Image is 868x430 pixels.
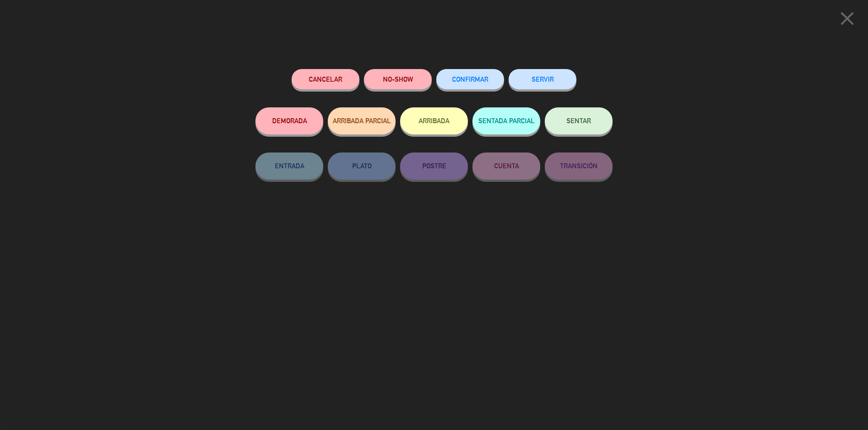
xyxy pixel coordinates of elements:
[292,69,359,89] button: Cancelar
[472,153,540,180] button: CUENTA
[364,69,432,89] button: NO-SHOW
[452,75,488,83] span: CONFIRMAR
[833,7,861,33] button: close
[472,107,540,134] button: SENTADA PARCIAL
[836,7,859,30] i: close
[328,153,396,180] button: PLATO
[328,107,396,134] button: ARRIBADA PARCIAL
[545,153,613,180] button: TRANSICIÓN
[545,107,613,134] button: SENTAR
[566,117,591,125] span: SENTAR
[255,107,323,134] button: DEMORADA
[400,153,468,180] button: POSTRE
[509,69,576,89] button: SERVIR
[436,69,504,89] button: CONFIRMAR
[255,153,323,180] button: ENTRADA
[400,107,468,134] button: ARRIBADA
[333,117,391,125] span: ARRIBADA PARCIAL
